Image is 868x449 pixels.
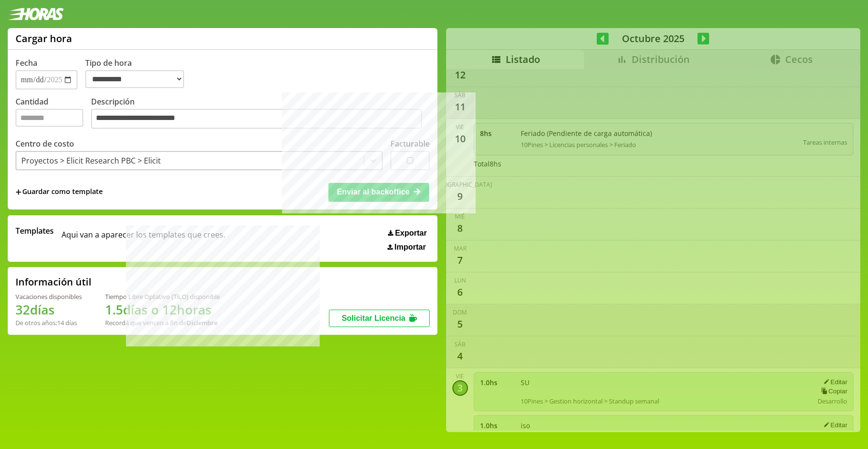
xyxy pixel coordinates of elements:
[85,70,184,88] select: Tipo de hora
[15,58,37,68] label: Fecha
[62,225,225,252] span: Aqui van a aparecer los templates que crees.
[105,318,220,327] div: Recordá que vencen a fin de
[390,138,430,149] label: Facturable
[329,310,430,327] button: Solicitar Licencia
[385,228,430,238] button: Exportar
[105,301,220,318] h1: 1.5 días o 12 horas
[15,318,82,327] div: De otros años: 14 días
[186,318,217,327] b: Diciembre
[15,225,54,236] span: Templates
[105,292,220,301] div: Tiempo Libre Optativo (TiLO) disponible
[15,292,82,301] div: Vacaciones disponibles
[328,183,429,201] button: Enviar al backoffice
[15,138,74,149] label: Centro de costo
[15,275,92,288] h2: Información útil
[8,8,64,20] img: logotipo
[15,187,21,197] span: +
[15,32,72,45] h1: Cargar hora
[91,96,430,132] label: Descripción
[394,243,426,252] span: Importar
[85,58,192,90] label: Tipo de hora
[395,229,427,238] span: Exportar
[337,188,409,196] span: Enviar al backoffice
[15,109,83,127] input: Cantidad
[15,301,82,318] h1: 32 días
[91,109,422,129] textarea: Descripción
[15,96,91,132] label: Cantidad
[15,187,103,197] span: +Guardar como template
[341,314,405,322] span: Solicitar Licencia
[21,155,161,166] div: Proyectos > Elicit Research PBC > Elicit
